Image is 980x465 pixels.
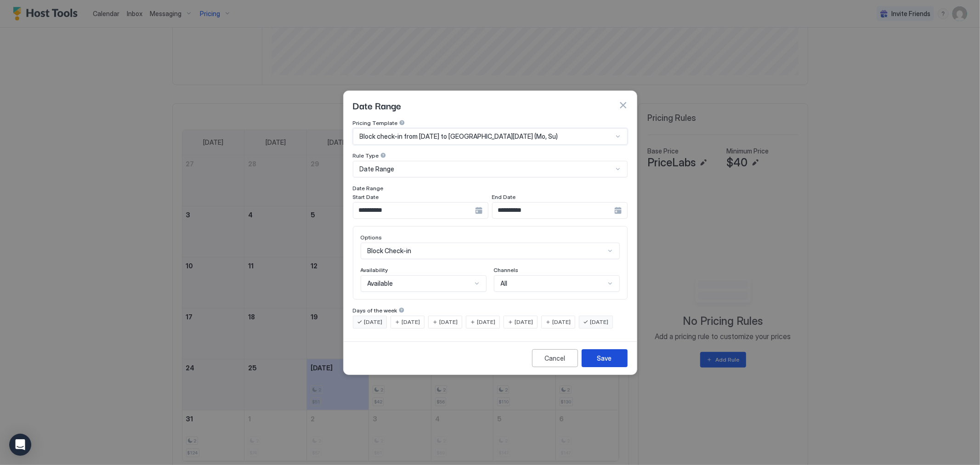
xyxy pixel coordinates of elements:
[597,353,612,363] div: Save
[553,318,571,326] span: [DATE]
[515,318,533,326] span: [DATE]
[361,234,382,241] span: Options
[361,267,388,273] span: Availability
[493,203,614,218] input: Input Field
[364,318,383,326] span: [DATE]
[582,349,628,367] button: Save
[494,267,519,273] span: Channels
[532,349,578,367] button: Cancel
[360,132,558,141] span: Block check-in from [DATE] to [GEOGRAPHIC_DATA][DATE] (Mo, Su)
[368,247,412,255] span: Block Check-in
[368,279,393,288] span: Available
[9,434,31,456] div: Open Intercom Messenger
[477,318,496,326] span: [DATE]
[440,318,458,326] span: [DATE]
[501,279,508,288] span: All
[492,193,516,200] span: End Date
[353,193,379,200] span: Start Date
[402,318,420,326] span: [DATE]
[590,318,609,326] span: [DATE]
[353,307,397,314] span: Days of the week
[544,353,565,363] div: Cancel
[353,203,475,218] input: Input Field
[360,165,395,173] span: Date Range
[353,152,379,159] span: Rule Type
[353,98,402,112] span: Date Range
[353,119,398,126] span: Pricing Template
[353,185,384,192] span: Date Range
